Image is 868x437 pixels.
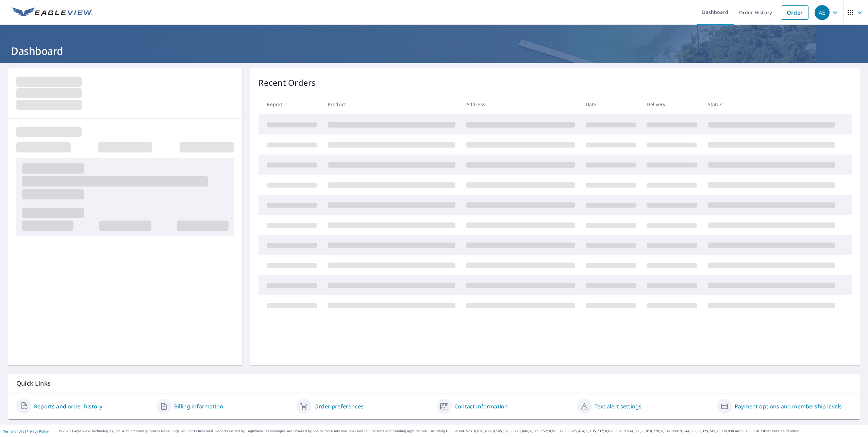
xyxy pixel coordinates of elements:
th: Delivery [641,94,702,114]
p: © 2025 Eagle View Technologies, Inc. and Pictometry International Corp. All Rights Reserved. Repo... [59,428,865,434]
p: Quick Links [16,379,852,388]
a: Reports and order history [34,402,102,410]
a: Contact information [454,402,508,410]
th: Address [461,94,580,114]
a: Order preferences [314,402,364,410]
img: EV Logo [12,7,93,18]
th: Status [702,94,841,114]
a: Billing information [174,402,223,410]
p: | [3,429,49,433]
th: Report # [258,94,322,114]
a: Privacy Policy [27,429,49,434]
th: Date [580,94,641,114]
a: Payment options and membership levels [735,402,842,410]
a: Order [781,5,808,20]
a: Text alert settings [595,402,641,410]
a: Terms of Use [3,429,24,434]
th: Product [322,94,461,114]
p: Recent Orders [258,77,316,89]
div: AE [815,5,830,20]
h1: Dashboard [8,44,860,58]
